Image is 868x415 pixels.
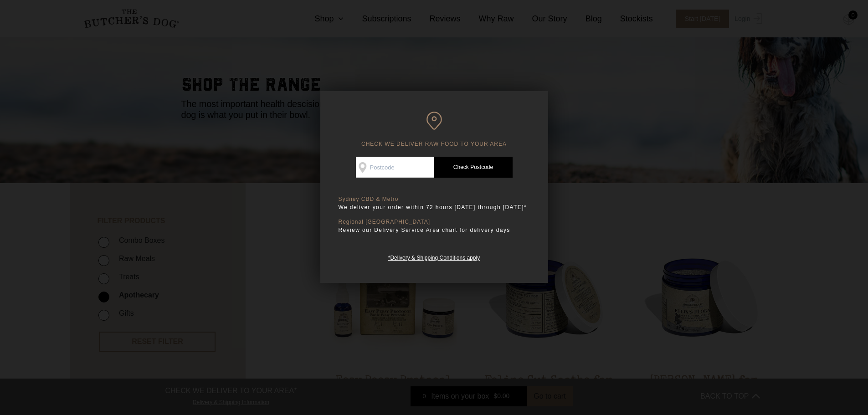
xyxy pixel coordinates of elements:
a: Check Postcode [434,157,513,178]
p: Sydney CBD & Metro [339,196,530,203]
p: Review our Delivery Service Area chart for delivery days [339,225,530,235]
p: Regional [GEOGRAPHIC_DATA] [339,219,530,225]
input: Postcode [356,157,434,178]
p: We deliver your order within 72 hours [DATE] through [DATE]* [339,203,530,212]
a: *Delivery & Shipping Conditions apply [388,252,480,261]
h6: CHECK WE DELIVER RAW FOOD TO YOUR AREA [339,112,530,148]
